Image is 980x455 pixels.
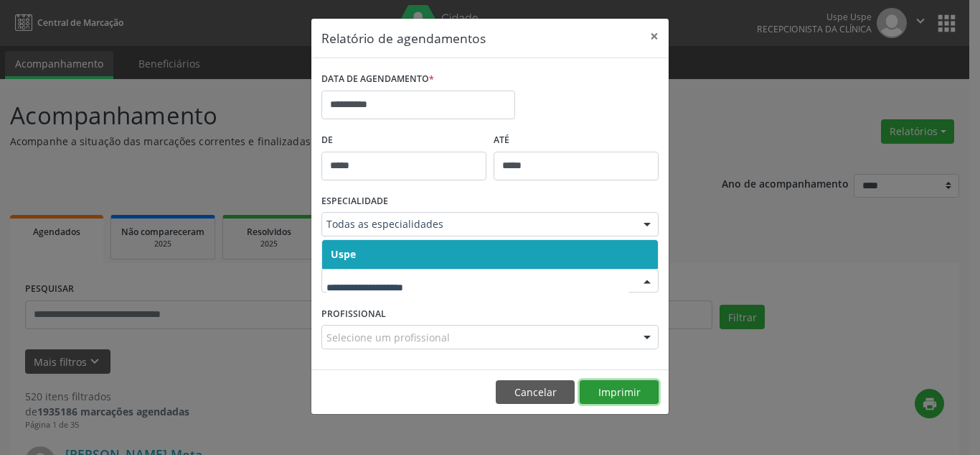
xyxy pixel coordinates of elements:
label: ATÉ [494,129,659,152]
label: DATA DE AGENDAMENTO [321,68,434,91]
span: Selecione um profissional [326,330,450,345]
button: Imprimir [580,380,659,405]
label: De [321,129,486,152]
label: PROFISSIONAL [321,303,386,325]
button: Close [640,19,669,54]
h5: Relatório de agendamentos [321,29,486,47]
label: ESPECIALIDADE [321,190,388,213]
span: Todas as especialidades [326,217,629,231]
button: Cancelar [496,380,575,405]
span: Uspe [331,247,356,261]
